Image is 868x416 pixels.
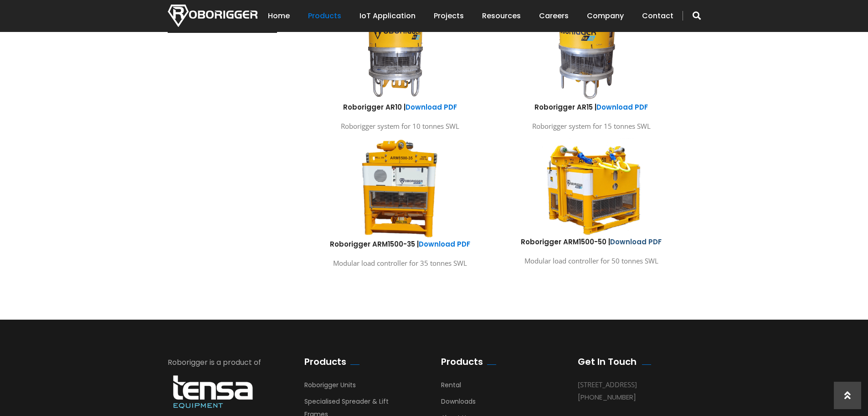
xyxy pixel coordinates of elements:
[539,2,569,30] a: Careers
[610,237,662,247] a: Download PDF
[578,379,687,391] div: [STREET_ADDRESS]
[441,380,461,394] a: Rental
[503,102,680,112] h6: Roborigger AR15 |
[311,239,489,249] h6: Roborigger ARM1500-35 |
[482,2,521,30] a: Resources
[587,2,624,30] a: Company
[304,380,356,394] a: Roborigger Units
[168,5,257,27] img: Nortech
[503,120,680,132] p: Roborigger system for 15 tonnes SWL
[578,391,687,403] div: [PHONE_NUMBER]
[503,255,680,267] p: Modular load controller for 50 tonnes SWL
[434,2,464,30] a: Projects
[268,2,290,30] a: Home
[503,237,680,247] h6: Roborigger ARM1500-50 |
[441,397,476,411] a: Downloads
[360,2,416,30] a: IoT Application
[406,102,457,112] a: Download PDF
[578,356,637,367] h2: Get In Touch
[311,120,489,132] p: Roborigger system for 10 tonnes SWL
[642,2,673,30] a: Contact
[419,239,470,249] a: Download PDF
[304,356,346,367] h2: Products
[308,2,341,30] a: Products
[311,257,489,269] p: Modular load controller for 35 tonnes SWL
[596,102,648,112] a: Download PDF
[441,356,483,367] h2: Products
[311,102,489,112] h6: Roborigger AR10 |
